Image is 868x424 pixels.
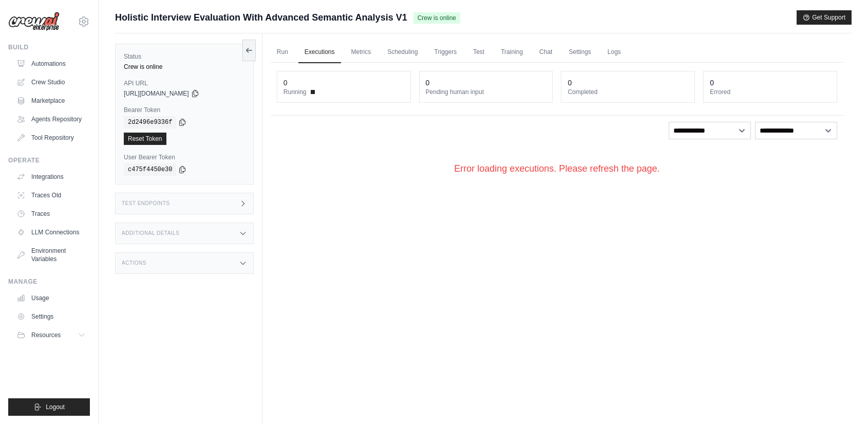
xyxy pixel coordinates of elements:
[413,12,460,24] span: Crew is online
[124,106,245,114] label: Bearer Token
[426,78,430,88] div: 0
[271,42,294,63] a: Run
[562,42,597,63] a: Settings
[124,79,245,87] label: API URL
[533,42,558,63] a: Chat
[124,153,245,161] label: User Bearer Token
[124,133,166,145] a: Reset Token
[12,224,90,241] a: LLM Connections
[12,187,90,204] a: Traces Old
[495,42,529,63] a: Training
[12,111,90,127] a: Agents Repository
[12,130,90,146] a: Tool Repository
[601,42,627,63] a: Logs
[797,10,852,25] button: Get Support
[710,88,831,96] dt: Errored
[124,116,176,128] code: 2d2496e9336f
[12,308,90,325] a: Settings
[124,52,245,61] label: Status
[46,403,65,411] span: Logout
[122,200,170,207] h3: Test Endpoints
[122,230,179,236] h3: Additional Details
[12,290,90,306] a: Usage
[31,331,61,339] span: Resources
[817,375,868,424] iframe: Chat Widget
[8,12,60,31] img: Logo
[426,88,546,96] dt: Pending human input
[345,42,378,63] a: Metrics
[115,10,407,25] span: Holistic Interview Evaluation With Advanced Semantic Analysis V1
[8,398,90,416] button: Logout
[122,260,146,266] h3: Actions
[710,78,714,88] div: 0
[8,278,90,286] div: Manage
[8,43,90,51] div: Build
[8,156,90,164] div: Operate
[12,93,90,109] a: Marketplace
[124,63,245,71] div: Crew is online
[298,42,341,63] a: Executions
[12,206,90,222] a: Traces
[284,78,288,88] div: 0
[12,327,90,343] button: Resources
[428,42,463,63] a: Triggers
[271,145,843,192] div: Error loading executions. Please refresh the page.
[12,74,90,90] a: Crew Studio
[12,169,90,185] a: Integrations
[381,42,424,63] a: Scheduling
[12,56,90,72] a: Automations
[568,78,572,88] div: 0
[284,88,307,96] span: Running
[568,88,688,96] dt: Completed
[124,89,189,98] span: [URL][DOMAIN_NAME]
[124,163,176,176] code: c475f4450e30
[12,243,90,267] a: Environment Variables
[467,42,490,63] a: Test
